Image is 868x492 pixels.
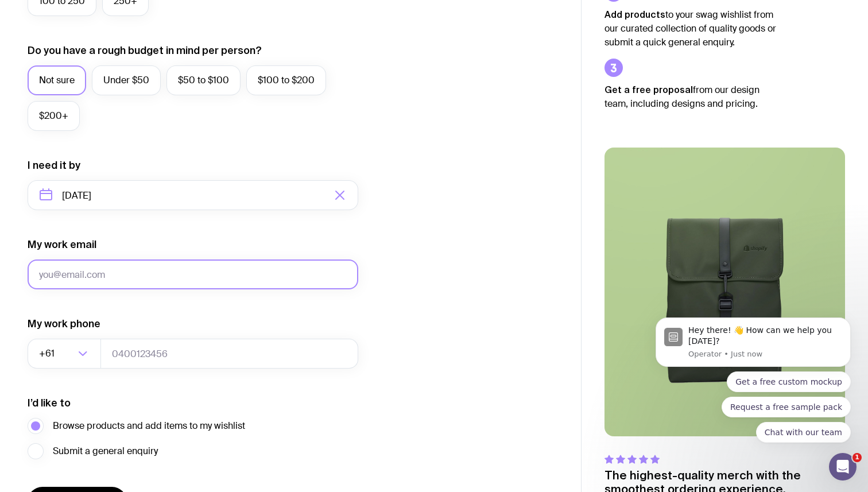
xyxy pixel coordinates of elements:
[28,101,80,131] label: $200+
[604,84,693,95] strong: Get a free proposal
[28,44,262,57] label: Do you have a rough budget in mind per person?
[28,238,96,251] label: My work email
[28,158,80,172] label: I need it by
[39,339,57,369] span: +61
[92,65,161,95] label: Under $50
[28,317,100,331] label: My work phone
[100,339,358,369] input: 0400123456
[28,180,358,210] input: Select a target date
[604,7,777,49] p: to your swag wishlist from our curated collection of quality goods or submit a quick general enqu...
[28,396,71,410] label: I’d like to
[246,65,326,95] label: $100 to $200
[604,83,777,111] p: from our design team, including designs and pricing.
[57,339,75,369] input: Search for option
[852,453,862,462] span: 1
[28,259,358,289] input: you@email.com
[53,419,245,433] span: Browse products and add items to my wishlist
[53,444,158,458] span: Submit a general enquiry
[166,65,241,95] label: $50 to $100
[604,9,665,20] strong: Add products
[28,339,101,369] div: Search for option
[829,453,857,481] iframe: Intercom live chat
[638,229,868,461] iframe: Intercom notifications message
[28,65,86,95] label: Not sure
